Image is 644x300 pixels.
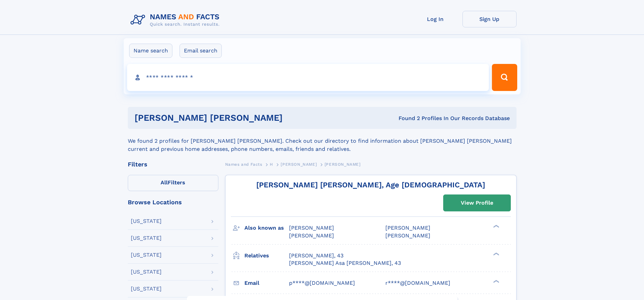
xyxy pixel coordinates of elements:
[135,114,341,122] h1: [PERSON_NAME] [PERSON_NAME]
[289,259,401,267] a: [PERSON_NAME] Asa [PERSON_NAME], 43
[492,279,500,283] div: ❯
[462,11,517,27] a: Sign Up
[180,44,222,58] label: Email search
[289,252,343,259] a: [PERSON_NAME], 43
[270,160,273,168] a: H
[128,161,218,167] div: Filters
[444,195,510,211] a: View Profile
[281,160,317,168] a: [PERSON_NAME]
[131,286,162,292] div: [US_STATE]
[128,199,218,205] div: Browse Locations
[244,277,289,289] h3: Email
[131,252,162,258] div: [US_STATE]
[408,11,462,27] a: Log In
[131,269,162,275] div: [US_STATE]
[131,218,162,224] div: [US_STATE]
[461,195,493,211] div: View Profile
[492,252,500,256] div: ❯
[289,232,334,239] span: [PERSON_NAME]
[385,232,430,239] span: [PERSON_NAME]
[129,44,172,58] label: Name search
[128,11,225,29] img: Logo Names and Facts
[256,181,485,189] a: [PERSON_NAME] [PERSON_NAME], Age [DEMOGRAPHIC_DATA]
[281,162,317,167] span: [PERSON_NAME]
[244,250,289,261] h3: Relatives
[225,160,262,168] a: Names and Facts
[161,179,168,186] span: All
[128,175,218,191] label: Filters
[492,224,500,229] div: ❯
[244,222,289,234] h3: Also known as
[131,235,162,241] div: [US_STATE]
[270,162,273,167] span: H
[385,225,430,231] span: [PERSON_NAME]
[127,64,489,91] input: search input
[325,162,361,167] span: [PERSON_NAME]
[128,129,517,153] div: We found 2 profiles for [PERSON_NAME] [PERSON_NAME]. Check out our directory to find information ...
[492,64,517,91] button: Search Button
[340,115,510,122] div: Found 2 Profiles In Our Records Database
[289,225,334,231] span: [PERSON_NAME]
